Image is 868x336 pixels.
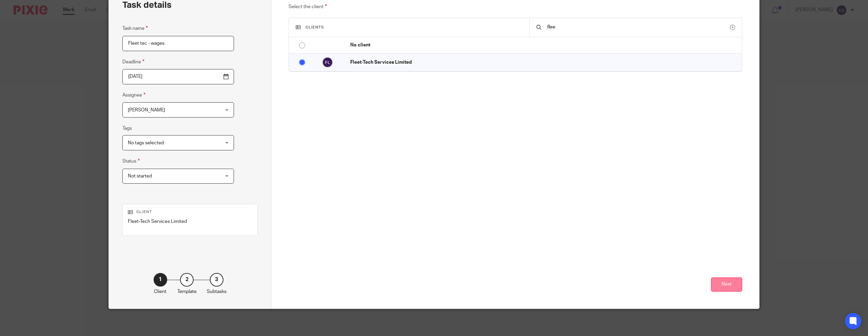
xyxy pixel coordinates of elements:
[350,59,738,66] p: Fleet-Tech Services Limited
[322,57,333,68] img: svg%3E
[122,157,140,165] label: Status
[122,24,148,32] label: Task name
[122,125,132,132] label: Tags
[128,174,152,178] span: Not started
[122,36,234,51] input: Task name
[122,69,234,84] input: Use the arrow keys to pick a date
[128,141,164,145] span: No tags selected
[289,3,743,11] p: Select the client
[128,209,252,215] p: Client
[128,108,165,112] span: [PERSON_NAME]
[122,91,145,99] label: Assignee
[154,288,166,295] p: Client
[128,218,252,225] p: Fleet-Tech Services Limited
[207,288,226,295] p: Subtasks
[180,273,194,287] div: 2
[350,42,738,48] p: No client
[210,273,223,287] div: 3
[177,288,197,295] p: Template
[154,273,167,287] div: 1
[711,277,742,292] button: Next
[122,58,144,66] label: Deadline
[547,23,730,31] input: Search...
[305,25,324,29] span: Clients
